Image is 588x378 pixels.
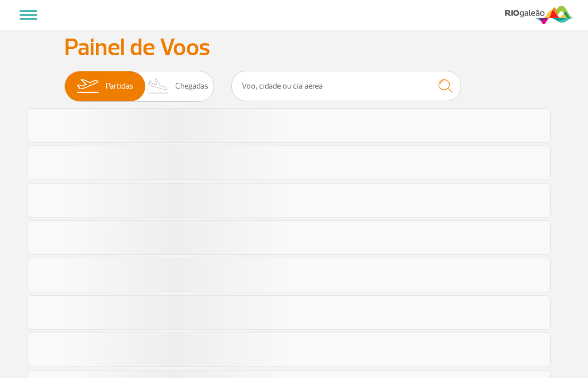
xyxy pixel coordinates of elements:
span: Chegadas [175,71,208,101]
img: slider-desembarque [141,71,175,101]
input: Voo, cidade ou cia aérea [231,71,461,101]
h3: Painel de Voos [64,33,524,62]
span: Partidas [106,71,133,101]
img: slider-embarque [69,71,106,101]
